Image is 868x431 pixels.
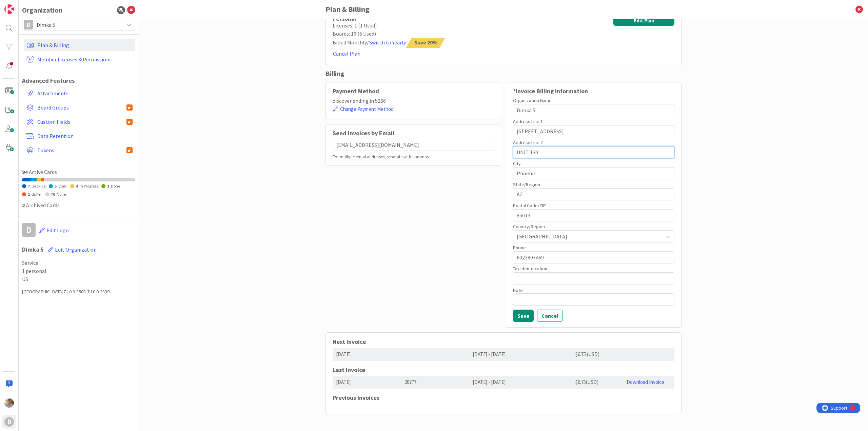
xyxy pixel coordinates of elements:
[333,154,494,160] div: For multiple email addresses, separate with commas.
[24,53,135,65] a: Member Licenses & Permissions
[4,417,14,427] div: D
[22,201,135,209] div: Archived Cards
[76,183,78,189] span: 4
[111,183,120,189] span: Done
[57,192,66,197] span: None
[513,310,534,322] button: Save
[369,38,406,47] button: Switch to Yearly
[4,398,14,408] img: KZ
[513,224,674,229] span: Country/Region
[513,266,674,271] span: Tax Identification
[37,146,126,154] span: Tokens
[333,348,401,361] div: [DATE]
[80,183,98,189] span: In Progress
[47,242,97,257] button: Edit Organization
[572,376,623,389] div: $ 6.75 ( USD )
[537,310,563,322] button: Cancel
[24,87,135,99] a: Attachments
[513,88,674,95] h2: *Invoice Billing Information
[22,259,135,267] span: Service
[333,338,674,346] h5: Next Invoice
[333,105,394,114] button: Change Payment Method
[325,68,682,79] div: Billing
[24,39,135,51] a: Plan & Billing
[22,168,135,176] div: Active Cards
[35,3,37,8] div: 5
[22,242,135,257] h1: Dimka 5
[333,97,494,105] p: discover ending in 5266
[333,88,494,95] h2: Payment Method
[572,348,623,361] div: $6.75 (USD)
[22,77,135,84] h1: Advanced Features
[333,139,494,151] input: Email
[333,394,674,401] h5: Previous Invoices
[24,144,135,156] a: Tokens
[58,183,67,189] span: Start
[613,16,674,26] button: Edit Plan
[513,203,674,208] span: Postal Code/ZIP
[37,118,126,126] span: Custom Fields
[39,223,69,237] button: Edit Logo
[32,183,45,189] span: Backlog
[14,1,31,9] span: Support
[46,227,69,234] span: Edit Logo
[513,98,674,103] span: Organization Name
[4,4,14,14] img: Visit kanbanzone.com
[24,101,135,114] a: Board Groups
[333,376,401,389] div: [DATE]
[517,232,659,241] span: [GEOGRAPHIC_DATA]
[627,379,664,385] a: Download Invoice
[22,223,36,237] div: D
[22,202,25,209] span: 2
[401,376,470,389] div: 28777
[513,119,674,124] span: Address Line 1
[24,130,135,142] a: Data Retention
[333,49,361,58] button: Cancel Plan
[55,246,97,253] span: Edit Organization
[55,183,57,189] span: 5
[37,20,120,30] span: Dimka 5
[513,161,674,166] span: City
[333,366,674,374] h5: Last Invoice
[414,38,438,47] span: Save 20%
[513,245,674,250] span: Phone
[24,116,135,128] a: Custom Fields
[333,38,442,48] div: Billed Monthly /
[24,20,33,30] div: D
[513,182,674,187] span: State/Region
[32,192,42,197] span: Buffer
[37,103,126,112] span: Board Groups
[513,140,674,145] span: Address Line 2
[333,21,442,30] div: Licenses: 1 (1 Used)
[22,288,135,295] div: [GEOGRAPHIC_DATA] 7.10.0-3508-7.10.0-2839
[333,30,442,38] div: Boards: 10 (6 Used)
[22,267,135,275] span: 1 personal
[28,192,30,197] span: 1
[469,348,572,361] div: [DATE] - [DATE]
[28,183,30,189] span: 7
[22,5,62,15] div: Organization
[51,192,55,197] span: 76
[37,132,133,140] span: Data Retention
[469,376,572,389] div: [DATE] - [DATE]
[513,287,523,293] label: Note
[333,130,494,137] h2: Send Invoices by Email
[22,169,27,175] span: 94
[22,275,135,283] span: US
[107,183,109,189] span: 1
